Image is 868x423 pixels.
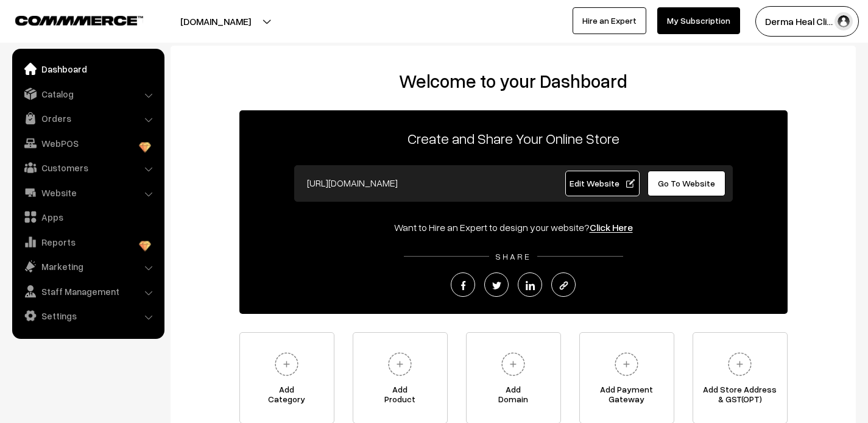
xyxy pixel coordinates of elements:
[755,6,859,37] button: Derma Heal Cli…
[467,385,560,409] span: Add Domain
[15,132,160,154] a: WebPOS
[270,347,303,381] img: plus.svg
[723,347,757,381] img: plus.svg
[138,6,294,37] button: [DOMAIN_NAME]
[496,347,530,381] img: plus.svg
[239,220,788,235] div: Want to Hire an Expert to design your website?
[834,12,853,30] img: user
[570,178,635,188] span: Edit Website
[183,70,844,92] h2: Welcome to your Dashboard
[15,83,160,105] a: Catalog
[15,280,160,302] a: Staff Management
[610,347,643,381] img: plus.svg
[240,385,334,409] span: Add Category
[573,7,646,34] a: Hire an Expert
[15,16,143,25] img: COMMMERCE
[383,347,417,381] img: plus.svg
[15,206,160,228] a: Apps
[647,171,726,196] a: Go To Website
[15,305,160,327] a: Settings
[489,251,537,261] span: SHARE
[353,385,447,409] span: Add Product
[239,127,788,149] p: Create and Share Your Online Store
[657,7,740,34] a: My Subscription
[15,231,160,253] a: Reports
[693,385,787,409] span: Add Store Address & GST(OPT)
[580,385,674,409] span: Add Payment Gateway
[15,157,160,179] a: Customers
[658,178,715,188] span: Go To Website
[15,107,160,129] a: Orders
[15,255,160,277] a: Marketing
[15,182,160,204] a: Website
[565,171,640,196] a: Edit Website
[15,12,122,27] a: COMMMERCE
[590,221,633,233] a: Click Here
[15,58,160,80] a: Dashboard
